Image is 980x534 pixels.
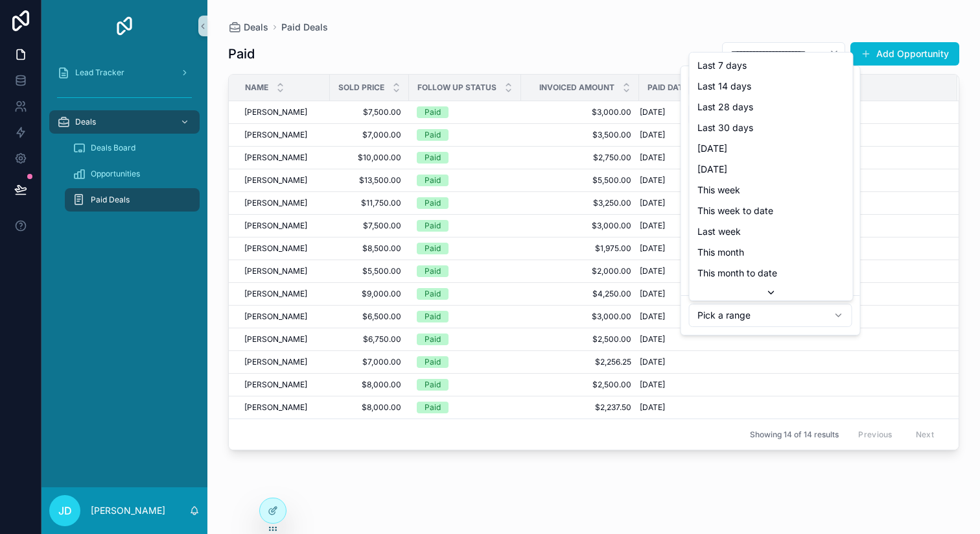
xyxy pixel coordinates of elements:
[697,59,747,72] span: Last 7 days
[697,267,777,280] span: This month to date
[697,121,753,134] span: Last 30 days
[697,80,751,93] span: Last 14 days
[697,142,727,155] span: [DATE]
[697,101,753,114] span: Last 28 days
[697,246,744,259] span: This month
[697,184,740,197] span: This week
[697,225,741,238] span: Last week
[697,163,727,176] span: [DATE]
[697,204,773,217] span: This week to date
